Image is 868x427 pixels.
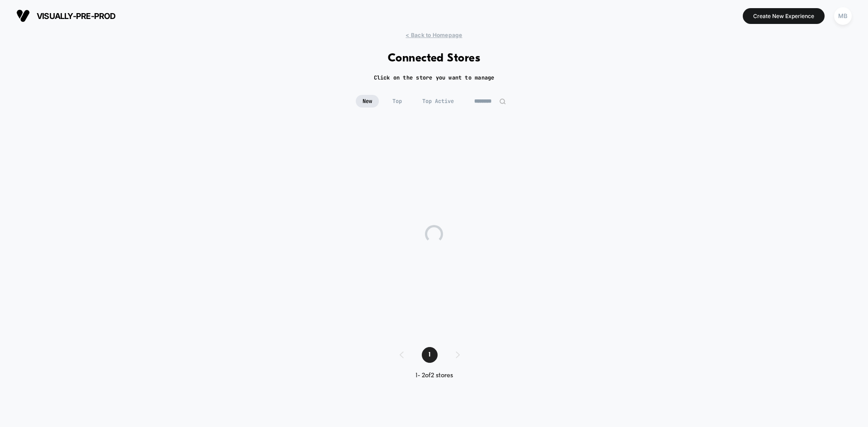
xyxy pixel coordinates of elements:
[406,32,462,38] span: < Back to Homepage
[16,9,30,23] img: Visually logo
[388,52,481,65] h1: Connected Stores
[386,95,409,108] span: Top
[374,74,495,81] h2: Click on the store you want to manage
[743,8,825,24] button: Create New Experience
[831,7,854,25] button: MB
[356,95,379,108] span: New
[499,98,506,105] img: edit
[14,9,118,23] button: visually-pre-prod
[415,95,461,108] span: Top Active
[37,11,116,21] span: visually-pre-prod
[834,7,852,25] div: MB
